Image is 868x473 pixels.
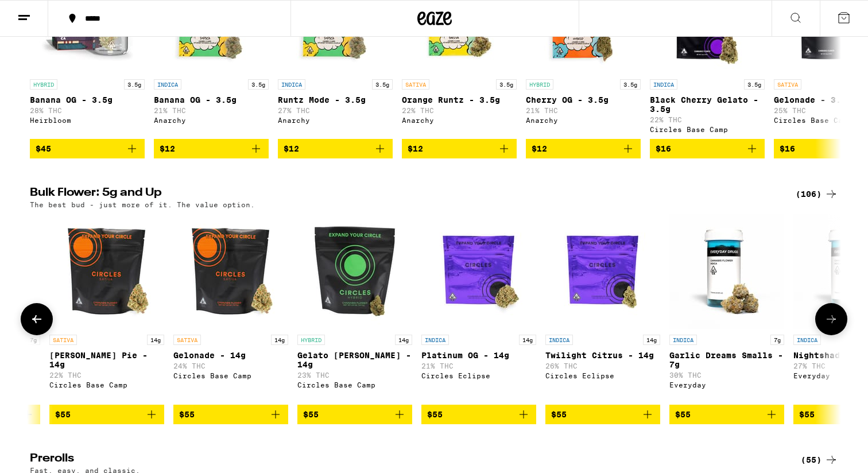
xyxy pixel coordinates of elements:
[496,79,517,90] p: 3.5g
[278,79,305,90] p: INDICA
[793,335,821,345] p: INDICA
[774,79,801,90] p: SATIVA
[179,410,195,419] span: $55
[669,214,784,329] img: Everyday - Garlic Dreams Smalls - 7g
[30,201,255,208] p: The best bud - just more of it. The value option.
[799,410,815,419] span: $55
[532,144,547,153] span: $12
[278,95,393,104] p: Runtz Mode - 3.5g
[395,335,412,345] p: 14g
[545,214,660,405] a: Open page for Twilight Citrus - 14g from Circles Eclipse
[526,79,553,90] p: HYBRID
[147,335,164,345] p: 14g
[526,107,641,114] p: 21% THC
[650,116,765,123] p: 22% THC
[30,79,57,90] p: HYBRID
[796,187,838,201] div: (106)
[30,187,782,201] h2: Bulk Flower: 5g and Up
[248,79,269,90] p: 3.5g
[297,371,412,379] p: 23% THC
[297,335,325,345] p: HYBRID
[278,139,393,158] button: Add to bag
[7,8,83,17] span: Hi. Need any help?
[49,335,77,345] p: SATIVA
[297,405,412,424] button: Add to bag
[669,405,784,424] button: Add to bag
[669,335,697,345] p: INDICA
[545,214,660,329] img: Circles Eclipse - Twilight Citrus - 14g
[173,372,288,379] div: Circles Base Camp
[408,144,423,153] span: $12
[650,95,765,114] p: Black Cherry Gelato - 3.5g
[421,362,536,370] p: 21% THC
[271,335,288,345] p: 14g
[526,95,641,104] p: Cherry OG - 3.5g
[421,335,449,345] p: INDICA
[650,139,765,158] button: Add to bag
[545,405,660,424] button: Add to bag
[303,410,319,419] span: $55
[30,453,782,467] h2: Prerolls
[620,79,641,90] p: 3.5g
[173,214,288,329] img: Circles Base Camp - Gelonade - 14g
[372,79,393,90] p: 3.5g
[669,371,784,379] p: 30% THC
[421,214,536,405] a: Open page for Platinum OG - 14g from Circles Eclipse
[55,410,71,419] span: $55
[402,139,517,158] button: Add to bag
[402,95,517,104] p: Orange Runtz - 3.5g
[49,405,164,424] button: Add to bag
[30,117,145,124] div: Heirbloom
[526,139,641,158] button: Add to bag
[801,453,838,467] a: (55)
[650,79,677,90] p: INDICA
[675,410,691,419] span: $55
[545,335,573,345] p: INDICA
[173,351,288,360] p: Gelonade - 14g
[744,79,765,90] p: 3.5g
[551,410,567,419] span: $55
[421,372,536,379] div: Circles Eclipse
[154,139,269,158] button: Add to bag
[284,144,299,153] span: $12
[780,144,795,153] span: $16
[545,372,660,379] div: Circles Eclipse
[545,362,660,370] p: 26% THC
[154,117,269,124] div: Anarchy
[297,214,412,329] img: Circles Base Camp - Gelato Runtz - 14g
[402,107,517,114] p: 22% THC
[297,381,412,389] div: Circles Base Camp
[173,214,288,405] a: Open page for Gelonade - 14g from Circles Base Camp
[160,144,175,153] span: $12
[402,117,517,124] div: Anarchy
[669,381,784,389] div: Everyday
[297,214,412,405] a: Open page for Gelato Runtz - 14g from Circles Base Camp
[49,214,164,405] a: Open page for Berry Pie - 14g from Circles Base Camp
[421,405,536,424] button: Add to bag
[526,117,641,124] div: Anarchy
[519,335,536,345] p: 14g
[643,335,660,345] p: 14g
[173,405,288,424] button: Add to bag
[770,335,784,345] p: 7g
[278,107,393,114] p: 27% THC
[669,351,784,369] p: Garlic Dreams Smalls - 7g
[656,144,671,153] span: $16
[30,107,145,114] p: 28% THC
[36,144,51,153] span: $45
[650,126,765,133] div: Circles Base Camp
[49,381,164,389] div: Circles Base Camp
[49,214,164,329] img: Circles Base Camp - Berry Pie - 14g
[669,214,784,405] a: Open page for Garlic Dreams Smalls - 7g from Everyday
[421,351,536,360] p: Platinum OG - 14g
[124,79,145,90] p: 3.5g
[30,139,145,158] button: Add to bag
[154,107,269,114] p: 21% THC
[402,79,429,90] p: SATIVA
[278,117,393,124] div: Anarchy
[30,95,145,104] p: Banana OG - 3.5g
[154,95,269,104] p: Banana OG - 3.5g
[173,335,201,345] p: SATIVA
[26,335,40,345] p: 7g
